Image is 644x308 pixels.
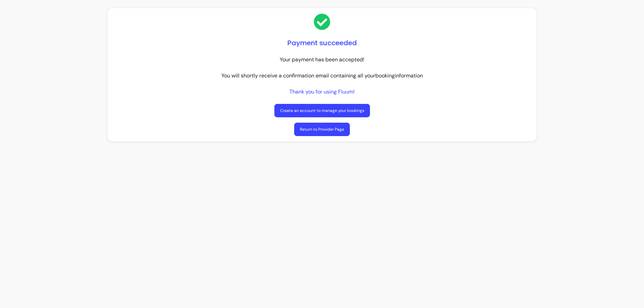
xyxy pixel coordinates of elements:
[280,56,364,64] p: Your payment has been accepted!
[289,88,355,96] p: Thank you for using Fluum!
[287,38,357,48] h1: Payment succeeded
[221,72,423,80] p: You will shortly receive a confirmation email containing all your booking information
[294,123,350,136] a: Return to Provider Page
[274,104,370,117] a: Create an account to manage your bookings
